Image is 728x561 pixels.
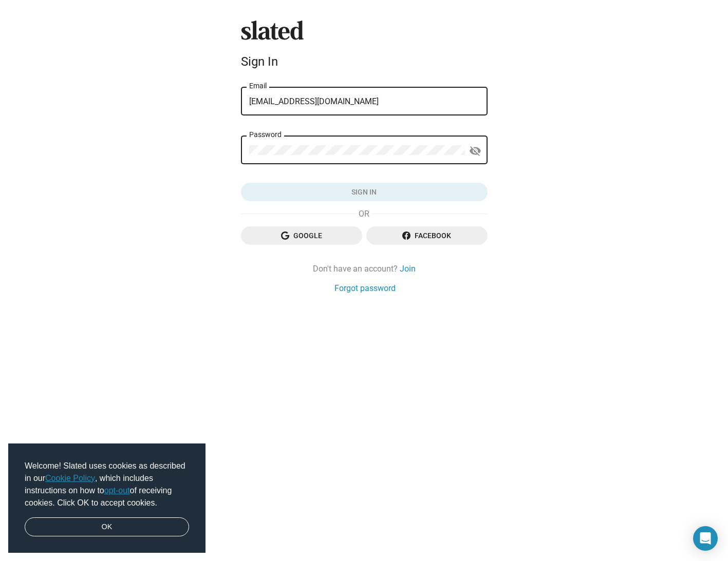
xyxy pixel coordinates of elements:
sl-branding: Sign In [241,21,488,73]
a: dismiss cookie message [25,517,189,537]
button: Google [241,226,362,245]
a: Forgot password [334,283,396,294]
mat-icon: visibility_off [469,143,481,159]
a: Cookie Policy [45,474,95,482]
button: Show password [465,141,486,161]
a: opt-out [104,486,130,495]
button: Facebook [366,226,488,245]
span: Google [249,226,354,245]
div: Don't have an account? [241,263,488,274]
span: Welcome! Slated uses cookies as described in our , which includes instructions on how to of recei... [25,460,189,509]
div: Open Intercom Messenger [693,526,718,551]
span: Facebook [375,226,479,245]
div: cookieconsent [8,443,206,553]
a: Join [400,263,416,274]
div: Sign In [241,54,488,69]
